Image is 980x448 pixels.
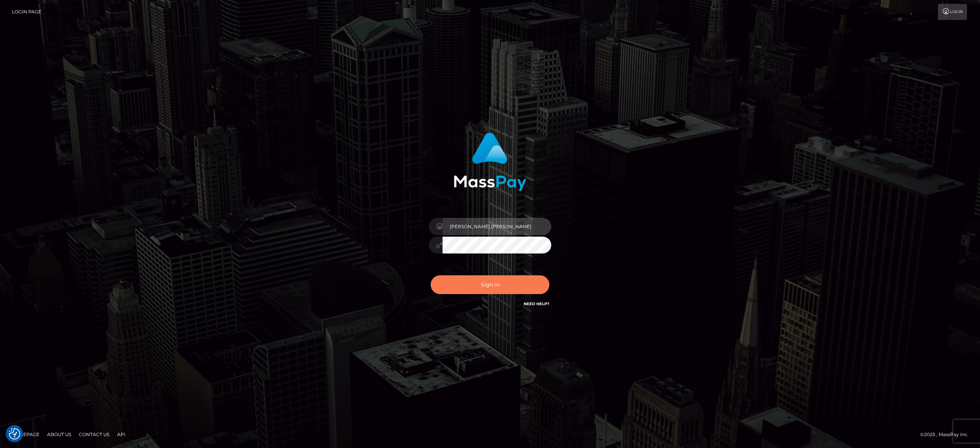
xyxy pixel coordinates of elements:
img: MassPay Login [454,132,526,191]
a: Contact Us [76,428,113,440]
a: About Us [44,428,74,440]
button: Consent Preferences [9,428,20,440]
a: Need Help? [524,301,549,306]
a: Homepage [8,428,42,440]
button: Sign in [431,275,549,294]
div: © 2025 , MassPay Inc. [920,430,974,439]
a: Login [938,4,967,20]
a: Login Page [12,4,41,20]
a: API [114,428,129,440]
input: Username... [443,218,551,235]
img: Revisit consent button [9,428,20,440]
